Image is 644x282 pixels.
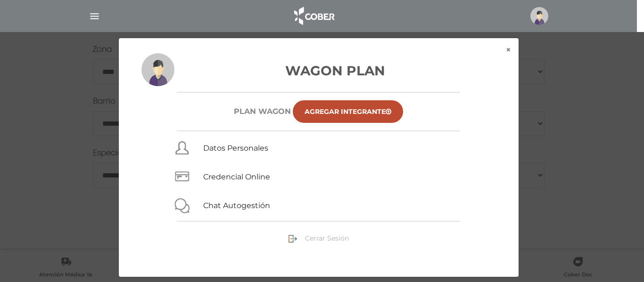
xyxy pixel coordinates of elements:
a: Chat Autogestión [203,201,270,210]
img: Cober_menu-lines-white.svg [89,10,100,22]
button: × [498,38,519,62]
span: Cerrar Sesión [305,234,349,242]
a: Cerrar Sesión [288,234,349,242]
h6: Plan WAGON [234,107,291,116]
img: profile-placeholder.svg [530,7,548,25]
a: Datos Personales [203,144,268,153]
a: Credencial Online [203,172,270,181]
a: Agregar Integrante [293,100,403,123]
img: sign-out.png [288,234,297,243]
img: logo_cober_home-white.png [289,5,339,27]
img: profile-placeholder.svg [141,53,174,86]
h3: Wagon Plan [141,61,496,81]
